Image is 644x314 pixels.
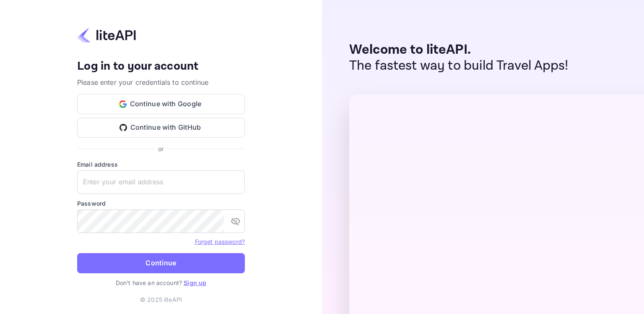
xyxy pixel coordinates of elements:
[195,237,245,246] a: Forget password?
[184,279,206,286] a: Sign up
[349,58,569,74] p: The fastest way to build Travel Apps!
[77,278,245,287] p: Don't have an account?
[77,94,245,114] button: Continue with Google
[77,160,245,169] label: Email address
[77,27,136,43] img: liteapi
[77,59,245,74] h4: Log in to your account
[77,170,245,194] input: Enter your email address
[349,42,569,58] p: Welcome to liteAPI.
[77,253,245,273] button: Continue
[195,238,245,245] a: Forget password?
[77,77,245,87] p: Please enter your credentials to continue
[158,144,164,153] p: or
[77,199,245,208] label: Password
[77,118,245,138] button: Continue with GitHub
[140,295,182,304] p: © 2025 liteAPI
[227,213,244,230] button: toggle password visibility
